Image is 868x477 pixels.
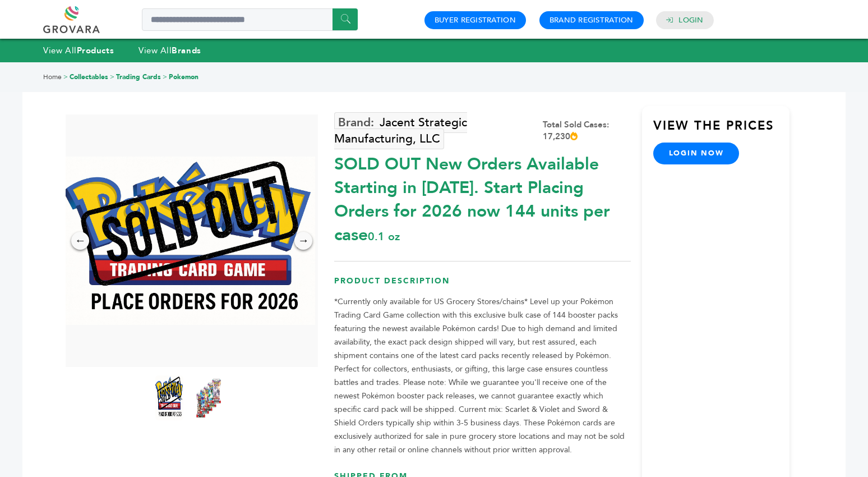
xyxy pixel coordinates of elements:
[172,45,201,56] strong: Brands
[43,45,114,56] a: View AllProducts
[110,72,114,81] span: >
[653,117,790,143] h3: View the Prices
[334,276,630,295] h3: Product Description
[155,375,183,420] img: *SOLD OUT* New Orders Available Starting in 2026. Start Placing Orders for 2026 now! 144 units pe...
[71,232,89,250] div: ←
[195,375,223,420] img: *SOLD OUT* New Orders Available Starting in 2026. Start Placing Orders for 2026 now! 144 units pe...
[368,229,400,244] span: 0.1 oz
[678,15,703,25] a: Login
[142,8,358,31] input: Search a product or brand...
[169,72,198,81] a: Pokemon
[43,72,62,81] a: Home
[334,295,630,457] p: *Currently only available for US Grocery Stores/chains* Level up your Pokémon Trading Card Game c...
[63,72,68,81] span: >
[543,119,630,143] div: Total Sold Cases: 17,230
[138,45,201,56] a: View AllBrands
[116,72,161,81] a: Trading Cards
[77,45,114,56] strong: Products
[70,72,108,81] a: Collectables
[435,15,516,25] a: Buyer Registration
[63,157,315,325] img: *SOLD OUT* New Orders Available Starting in 2026. Start Placing Orders for 2026 now! 144 units pe...
[163,72,167,81] span: >
[550,15,634,25] a: Brand Registration
[334,147,630,247] div: SOLD OUT New Orders Available Starting in [DATE]. Start Placing Orders for 2026 now 144 units per...
[294,232,312,250] div: →
[334,112,467,149] a: Jacent Strategic Manufacturing, LLC
[653,143,740,164] a: login now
